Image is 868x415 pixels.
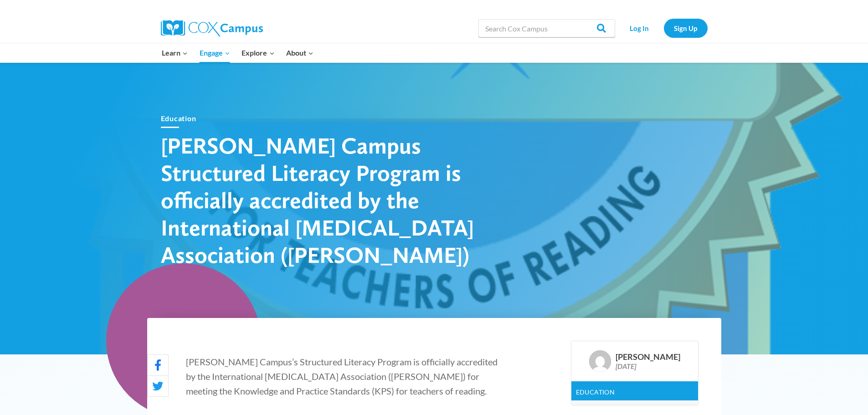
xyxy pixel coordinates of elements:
[620,19,659,37] a: Log In
[161,20,263,36] img: Cox Campus
[161,132,480,268] h1: [PERSON_NAME] Campus Structured Literacy Program is officially accredited by the International [M...
[241,47,274,59] span: Explore
[616,362,680,370] div: [DATE]
[664,19,708,37] a: Sign Up
[616,352,680,362] div: [PERSON_NAME]
[576,388,615,396] a: Education
[478,19,615,37] input: Search Cox Campus
[620,19,708,37] nav: Secondary Navigation
[186,356,498,396] span: [PERSON_NAME] Campus’s Structured Literacy Program is officially accredited by the International ...
[200,47,230,59] span: Engage
[286,47,313,59] span: About
[156,43,319,62] nav: Primary Navigation
[161,114,196,123] a: Education
[162,47,188,59] span: Learn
